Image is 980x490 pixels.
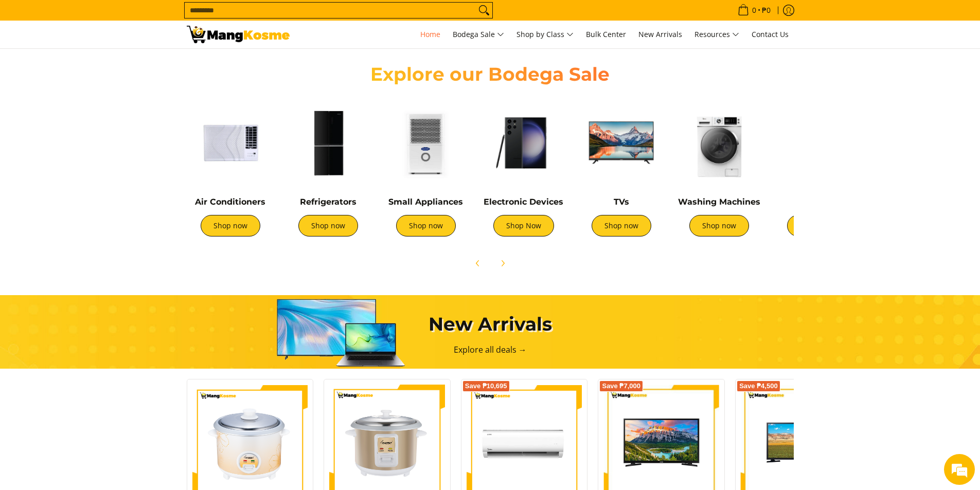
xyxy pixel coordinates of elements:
[735,5,774,16] span: •
[511,21,579,48] a: Shop by Class
[751,7,758,14] span: 0
[195,197,265,207] a: Air Conditioners
[298,215,358,237] a: Shop now
[484,197,563,207] a: Electronic Devices
[787,215,847,237] a: Shop now
[675,99,763,187] img: Washing Machines
[467,252,489,275] button: Previous
[578,99,665,187] img: TVs
[760,7,772,14] span: ₱0
[388,197,463,207] a: Small Appliances
[689,21,744,48] a: Resources
[586,29,626,39] span: Bulk Center
[516,28,574,41] span: Shop by Class
[300,21,794,48] nav: Main Menu
[465,383,507,389] span: Save ₱10,695
[453,28,504,41] span: Bodega Sale
[592,215,651,237] a: Shop now
[694,28,739,41] span: Resources
[739,383,778,389] span: Save ₱4,500
[614,197,629,207] a: TVs
[420,29,440,39] span: Home
[773,99,861,187] img: Cookers
[493,215,554,237] a: Shop Now
[201,215,260,237] a: Shop now
[491,252,514,275] button: Next
[689,215,749,237] a: Shop now
[678,197,760,207] a: Washing Machines
[638,29,682,39] span: New Arrivals
[300,197,357,207] a: Refrigerators
[633,21,687,48] a: New Arrivals
[480,99,567,187] img: Electronic Devices
[341,63,639,86] h2: Explore our Bodega Sale
[382,99,470,187] img: Small Appliances
[581,21,631,48] a: Bulk Center
[602,383,640,389] span: Save ₱7,000
[448,21,509,48] a: Bodega Sale
[752,29,789,39] span: Contact Us
[415,21,446,48] a: Home
[284,99,372,187] img: Refrigerators
[187,99,274,187] img: Air Conditioners
[476,3,492,18] button: Search
[187,26,290,43] img: Mang Kosme: Your Home Appliances Warehouse Sale Partner!
[396,215,456,237] a: Shop now
[454,344,527,355] a: Explore all deals →
[746,21,794,48] a: Contact Us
